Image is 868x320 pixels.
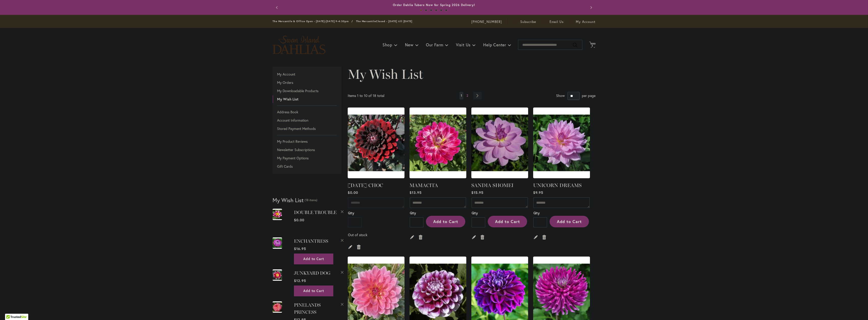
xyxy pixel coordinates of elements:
[426,42,443,47] span: Our Farm
[461,94,462,97] span: 1
[589,42,595,48] button: 3
[273,70,341,78] a: My Account
[273,20,376,23] span: The Mercantile & Office Open - [DATE]-[DATE] 9-4:30pm / The Mercantile
[273,237,282,250] a: Enchantress
[465,92,469,99] a: 2
[556,93,565,98] strong: Show
[440,9,442,11] button: 5 of 6
[542,19,564,24] a: Email Us
[405,42,413,47] span: New
[393,3,475,7] a: Order Dahlia Tubers Now for Spring 2026 Delivery!
[430,9,432,11] button: 3 of 6
[533,108,590,179] a: UNICORN DREAMS
[410,190,422,195] span: $13.95
[273,3,283,13] button: Previous
[294,210,337,215] a: DOUBLE TROUBLE
[445,9,447,11] button: 6 of 6
[305,198,317,202] span: 18 items
[576,19,595,24] span: My Account
[294,270,330,276] a: JUNKYARD DOG
[467,94,468,97] span: 2
[303,257,324,261] span: Add to Cart
[273,125,341,132] a: Stored Payment Methods
[483,42,506,47] span: Help Center
[303,289,324,293] span: Add to Cart
[294,254,333,264] button: Add to Cart
[273,117,341,124] a: Account Information
[273,138,341,145] a: My Product Reviews
[383,42,392,47] span: Shop
[273,95,341,103] strong: My Wish List
[348,182,383,188] a: [DATE] CHOC
[488,216,527,227] button: Add to Cart
[410,210,416,215] span: Qty
[585,3,595,13] button: Next
[273,301,282,313] img: PINELANDS PRINCESS
[420,9,422,11] button: 1 of 6
[410,182,438,188] a: MAMACITA
[348,108,404,179] a: KARMA CHOC
[273,196,304,204] strong: My Wish List
[273,301,282,314] a: PINELANDS PRINCESS
[533,108,590,178] img: UNICORN DREAMS
[410,108,466,179] a: Mamacita
[348,232,404,237] p: Availability
[273,269,282,282] a: JUNKYARD DOG
[520,19,536,24] span: Subscribe
[513,19,536,24] a: Subscribe
[582,93,595,98] span: per page
[533,182,582,188] a: UNICORN DREAMS
[294,286,333,296] button: Add to Cart
[591,44,593,47] span: 3
[426,216,465,227] button: Add to Cart
[471,190,483,195] span: $15.95
[273,108,341,116] a: Address Book
[294,218,304,222] span: $0.00
[273,79,341,86] a: My Orders
[348,210,354,215] span: Qty
[273,35,325,54] a: store logo
[294,246,306,251] span: $16.95
[472,210,478,215] span: Qty
[273,87,341,95] a: My Downloadable Products
[471,108,528,179] a: SANDIA SHOMEI
[294,278,306,283] span: $12.95
[376,20,412,23] span: Closed - [DATE] till [DATE]
[348,66,423,82] span: My Wish List
[294,302,321,315] a: PINELANDS PRINCESS
[348,93,384,98] span: Items 1 to 10 of 18 total
[550,19,564,24] span: Email Us
[569,19,595,24] button: My Account
[471,182,513,188] a: SANDIA SHOMEI
[550,216,589,227] button: Add to Cart
[410,108,466,178] img: Mamacita
[294,238,328,244] a: ENCHANTRESS
[495,219,520,224] span: Add to Cart
[533,190,543,195] span: $9.95
[533,210,540,215] span: Qty
[273,269,282,281] img: JUNKYARD DOG
[273,163,341,170] a: Gift Cards
[557,219,582,224] span: Add to Cart
[348,108,404,178] img: KARMA CHOC
[471,108,528,178] img: SANDIA SHOMEI
[425,9,427,11] button: 2 of 6
[348,190,358,195] span: $0.00
[273,154,341,162] a: My Payment Options
[433,219,458,224] span: Add to Cart
[273,146,341,154] a: Newsletter Subscriptions
[273,209,282,221] a: DOUBLE TROUBLE
[273,209,282,220] img: DOUBLE TROUBLE
[456,42,471,47] span: Visit Us
[435,9,437,11] button: 4 of 6
[471,19,502,24] a: [PHONE_NUMBER]
[348,232,367,237] span: Out of stock
[273,237,282,249] img: Enchantress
